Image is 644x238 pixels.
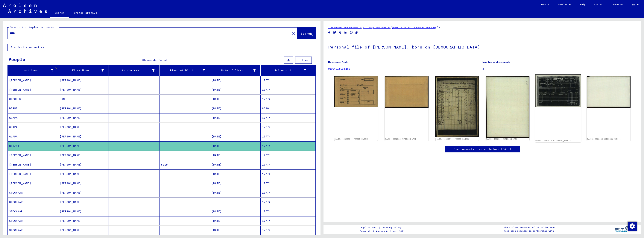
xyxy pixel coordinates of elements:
[295,57,312,64] button: Filter
[210,113,261,122] mat-cell: [DATE]
[261,113,315,122] mat-cell: 17774
[110,69,154,72] div: Maiden Name
[360,230,406,233] p: Copyright © Arolsen Archives, 2021
[535,140,571,142] a: DocID: 4582535 ([PERSON_NAME])
[8,188,58,197] mat-cell: STOCHMAR
[8,179,58,188] mat-cell: [PERSON_NAME]
[301,32,312,35] span: Search
[380,226,406,230] a: Privacy policy
[262,67,311,73] div: Prisoner #
[58,104,109,113] mat-cell: [PERSON_NAME]
[632,3,636,6] span: EN
[435,138,469,140] a: DocID: 4582534 ([PERSON_NAME])
[212,67,260,73] div: Date of Birth
[58,95,109,104] mat-cell: JAN
[145,58,167,62] span: records found
[504,226,555,229] p: The Arolsen Archives online collections
[8,56,25,63] div: People
[109,65,159,76] mat-header-cell: Maiden Name
[334,76,378,107] img: 001.jpg
[10,26,54,29] mat-label: Search for topics or names
[58,76,109,85] mat-cell: [PERSON_NAME]
[210,179,261,188] mat-cell: [DATE]
[327,30,331,35] button: Share on Facebook
[58,179,109,188] mat-cell: [PERSON_NAME]
[261,169,315,179] mat-cell: 17774
[9,67,58,73] div: Last Name
[8,113,58,122] mat-cell: GLAPA
[350,30,353,35] button: Share on WhatsApp
[161,67,210,73] div: Place of Birth
[110,67,159,73] div: Maiden Name
[161,69,205,72] div: Place of Birth
[8,104,58,113] mat-cell: DEPPE
[210,216,261,225] mat-cell: [DATE]
[58,85,109,94] mat-cell: [PERSON_NAME]
[8,207,58,216] mat-cell: STOCKMAR
[261,104,315,113] mat-cell: 8390
[328,38,637,55] h1: Personal file of [PERSON_NAME], born on [DEMOGRAPHIC_DATA]
[210,160,261,169] mat-cell: [DATE]
[261,160,315,169] mat-cell: 17774
[58,132,109,141] mat-cell: [PERSON_NAME]
[160,65,210,76] mat-header-cell: Place of Birth
[58,216,109,225] mat-cell: [PERSON_NAME]
[435,76,479,137] img: 001.jpg
[210,95,261,104] mat-cell: [DATE]
[58,123,109,132] mat-cell: [PERSON_NAME]
[50,8,69,18] a: Search
[7,44,47,51] button: Archival tree units
[212,69,256,72] div: Date of Birth
[504,229,555,233] p: have been realized in partnership with
[9,69,53,72] div: Last Name
[8,141,58,151] mat-cell: NITZKI
[385,138,419,140] a: DocID: 4582533 ([PERSON_NAME])
[261,132,315,141] mat-cell: 17774
[8,65,58,76] mat-header-cell: Last Name
[482,67,637,71] p: 3
[60,67,109,73] div: First Name
[8,76,58,85] mat-cell: [PERSON_NAME]
[8,226,58,235] mat-cell: STOCKMAR
[628,222,637,231] img: Change consent
[8,151,58,160] mat-cell: [PERSON_NAME]
[210,188,261,197] mat-cell: [DATE]
[328,26,361,29] a: 1 Incarceration Documents
[328,61,348,64] b: Reference Code
[210,65,261,76] mat-header-cell: Date of Birth
[3,4,47,13] img: Arolsen_neg.svg
[261,198,315,207] mat-cell: 17774
[486,76,530,137] img: 002.jpg
[8,169,58,179] mat-cell: [PERSON_NAME]
[392,26,436,29] a: [DATE] Stutthof Concentration Camp
[210,104,261,113] mat-cell: [DATE]
[333,30,337,35] button: Share on Twitter
[8,216,58,225] mat-cell: STOCKMAR
[360,226,379,230] a: Legal notice
[58,198,109,207] mat-cell: [PERSON_NAME]
[261,65,315,76] mat-header-cell: Prisoner #
[338,30,342,35] button: Share on Xing
[454,147,511,151] a: See comments created before [DATE]
[58,226,109,235] mat-cell: [PERSON_NAME]
[58,169,109,179] mat-cell: [PERSON_NAME]
[58,113,109,122] mat-cell: [PERSON_NAME]
[160,160,210,169] mat-cell: Selb
[210,169,261,179] mat-cell: [DATE]
[8,85,58,94] mat-cell: [PERSON_NAME]
[261,216,315,225] mat-cell: 17774
[291,31,296,36] mat-icon: close
[8,198,58,207] mat-cell: STOCKMAR
[328,67,350,70] a: 01014102 093.189
[261,76,315,85] mat-cell: 17774
[261,226,315,235] mat-cell: 17774
[535,75,581,107] img: 001.jpg
[614,225,628,234] img: yv_logo.png
[360,226,406,230] div: |
[58,207,109,216] mat-cell: [PERSON_NAME]
[210,76,261,85] mat-cell: [DATE]
[262,69,306,72] div: Prisoner #
[8,132,58,141] mat-cell: GLAPA
[298,58,309,62] span: Filter
[261,188,315,197] mat-cell: 17774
